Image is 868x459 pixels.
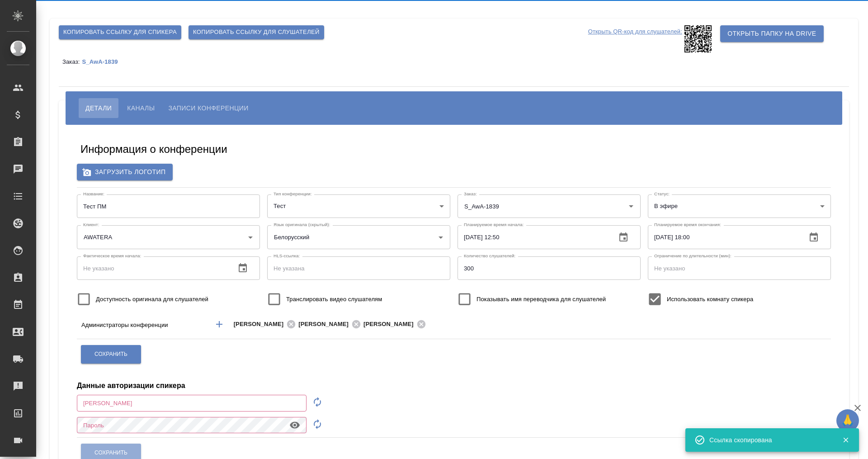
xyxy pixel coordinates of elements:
div: Тест [267,194,450,218]
button: Открыть папку на Drive [720,25,823,42]
a: S_AwA-1839 [82,58,124,65]
span: Доступность оригинала для слушателей [96,295,208,304]
button: Сохранить [81,345,141,364]
span: Открыть папку на Drive [727,28,816,39]
div: [PERSON_NAME] [234,318,299,330]
p: Открыть QR-код для слушателей: [588,25,682,52]
p: S_AwA-1839 [82,58,124,65]
h4: Данные авторизации спикера [77,380,185,391]
button: 🙏 [836,409,859,432]
button: Open [244,231,257,244]
span: [PERSON_NAME] [363,320,419,329]
label: Загрузить логотип [77,164,173,180]
button: Open [759,323,761,325]
span: Сохранить [94,350,127,358]
div: [PERSON_NAME] [363,318,429,330]
button: Добавить менеджера [208,313,230,335]
div: Ссылка скопирована [709,435,829,445]
p: Заказ: [62,58,82,65]
button: Open [625,200,637,213]
input: Не указано [648,256,831,280]
input: Не указана [267,256,450,280]
span: Загрузить логотип [84,166,165,178]
button: Копировать ссылку для слушателей [189,25,324,39]
span: Копировать ссылку для спикера [63,27,177,38]
button: Копировать ссылку для спикера [59,25,181,39]
span: [PERSON_NAME] [298,320,354,329]
button: Закрыть [836,436,855,444]
input: Не указано [77,256,228,280]
input: Не указано [648,225,799,249]
div: В эфире [648,194,831,218]
h5: Информация о конференции [80,142,227,156]
div: [PERSON_NAME] [298,318,363,330]
span: Показывать имя переводчика для слушателей [476,295,606,304]
input: Не указано [458,225,609,249]
span: Транслировать видео слушателям [286,295,382,304]
span: [PERSON_NAME] [234,320,289,329]
span: Детали [85,103,112,114]
span: Записи конференции [168,103,248,114]
input: Не указано [458,256,641,280]
span: Копировать ссылку для слушателей [193,27,320,38]
span: Каналы [127,103,155,114]
span: 🙏 [840,411,855,430]
input: Не указано [77,395,307,411]
span: Использовать комнату спикера [667,295,753,304]
button: Open [434,231,447,244]
p: Администраторы конференции [81,321,206,330]
input: Не указан [77,194,260,218]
